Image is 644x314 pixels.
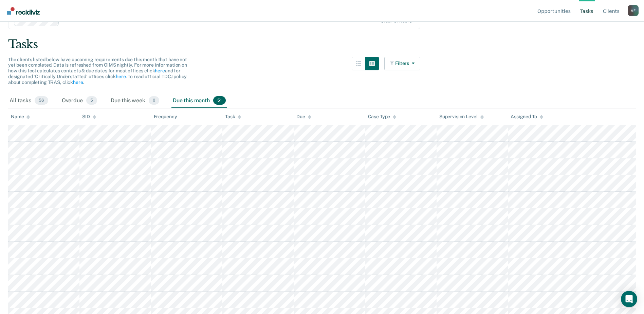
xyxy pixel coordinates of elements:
div: Overdue5 [60,93,98,108]
button: Profile dropdown button [628,5,639,16]
a: here [155,68,165,73]
div: Due this month51 [171,93,227,108]
a: here [116,74,126,79]
div: Tasks [8,37,636,51]
span: The clients listed below have upcoming requirements due this month that have not yet been complet... [8,57,187,85]
div: Name [11,114,30,120]
div: Supervision Level [439,114,484,120]
div: A F [628,5,639,16]
div: SID [82,114,96,120]
div: Assigned To [511,114,543,120]
div: Due this week0 [109,93,161,108]
span: 56 [35,96,48,105]
span: 5 [86,96,97,105]
span: 0 [149,96,159,105]
div: Open Intercom Messenger [621,291,637,307]
button: Filters [384,57,420,70]
img: Recidiviz [7,7,40,15]
div: Case Type [368,114,397,120]
div: All tasks56 [8,93,50,108]
div: Frequency [154,114,177,120]
a: here [73,80,83,85]
div: Task [225,114,241,120]
div: Due [296,114,311,120]
span: 51 [213,96,226,105]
